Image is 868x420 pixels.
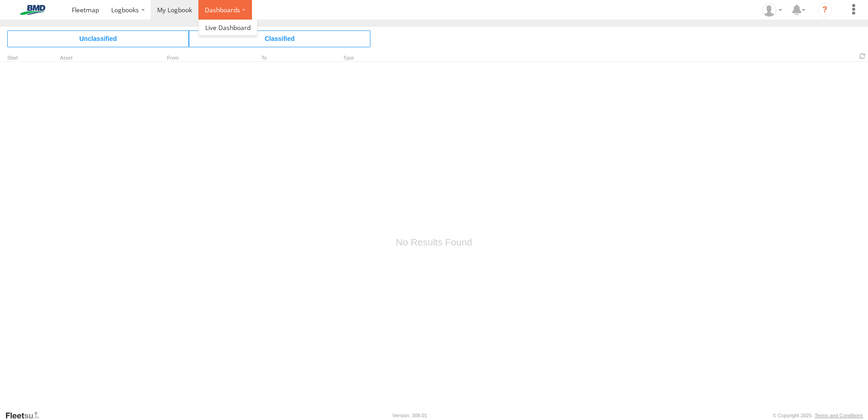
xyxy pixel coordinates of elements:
img: bmd-logo.svg [9,5,56,15]
a: Visit our Website [5,411,47,420]
span: Click to view Unclassified Trips [7,30,189,47]
div: Version: 308.01 [393,413,427,418]
div: © Copyright 2025 - [773,413,863,418]
a: Terms and Conditions [815,413,863,418]
div: Click to Sort [7,56,35,60]
div: Asset [60,56,151,60]
span: Refresh [857,52,868,60]
i: ? [818,3,832,17]
div: John Denholm [759,3,785,17]
div: To [249,56,340,60]
div: From [154,56,245,60]
span: Click to view Classified Trips [189,30,370,47]
div: Type [343,56,389,60]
